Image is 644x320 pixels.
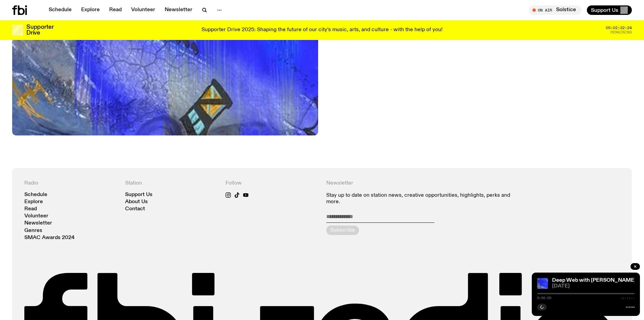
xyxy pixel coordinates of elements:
[591,7,618,13] span: Support Us
[611,30,632,34] span: Remaining
[24,180,117,187] h4: Radio
[26,24,53,36] h3: Supporter Drive
[326,192,519,205] p: Stay up to date on station news, creative opportunities, highlights, perks and more.
[77,5,104,15] a: Explore
[105,5,126,15] a: Read
[24,235,75,240] a: SMAC Awards 2024
[537,278,548,289] img: An abstract artwork, in bright blue with amorphous shapes, illustrated shimmers and small drawn c...
[45,5,76,15] a: Schedule
[24,214,48,219] a: Volunteer
[587,5,632,15] button: Support Us
[125,192,152,197] a: Support Us
[24,228,42,233] a: Genres
[125,207,145,212] a: Contact
[529,5,581,15] button: On AirSolstice
[552,278,636,283] a: Deep Web with [PERSON_NAME]
[24,207,37,212] a: Read
[225,180,318,187] h4: Follow
[125,199,148,205] a: About Us
[127,5,159,15] a: Volunteer
[24,192,47,197] a: Schedule
[125,180,218,187] h4: Station
[161,5,196,15] a: Newsletter
[201,27,443,33] p: Supporter Drive 2025: Shaping the future of our city’s music, arts, and culture - with the help o...
[326,226,359,235] button: Subscribe
[537,296,551,300] span: 0:00:00
[326,180,519,187] h4: Newsletter
[24,199,43,205] a: Explore
[620,296,635,300] span: -:--:--
[24,221,52,226] a: Newsletter
[552,284,635,289] span: [DATE]
[606,26,632,30] span: 05:02:32:24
